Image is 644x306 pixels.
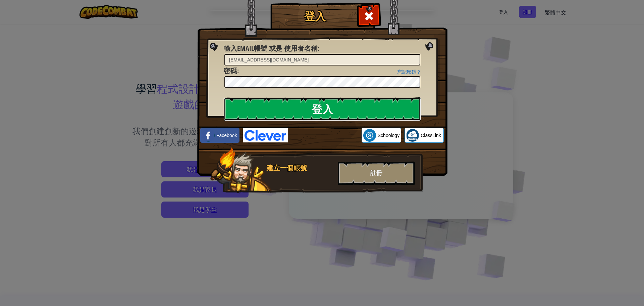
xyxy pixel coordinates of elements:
[397,69,421,75] a: 忘記密碼？
[378,132,399,139] span: Schoology
[267,163,334,173] div: 建立一個帳號
[224,44,319,53] label: :
[338,162,415,185] div: 註冊
[421,132,441,139] span: ClassLink
[224,97,421,121] input: 登入
[272,10,358,22] h1: 登入
[224,66,237,75] span: 密碼
[202,129,215,142] img: facebook_small.png
[243,128,288,142] img: clever-logo-blue.png
[224,44,318,53] span: 輸入Email帳號 或是 使用者名稱
[363,129,376,142] img: schoology.png
[406,129,419,142] img: classlink-logo-small.png
[216,132,237,139] span: Facebook
[288,128,362,143] iframe: 「使用 Google 帳戶登入」按鈕
[224,66,239,76] label: :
